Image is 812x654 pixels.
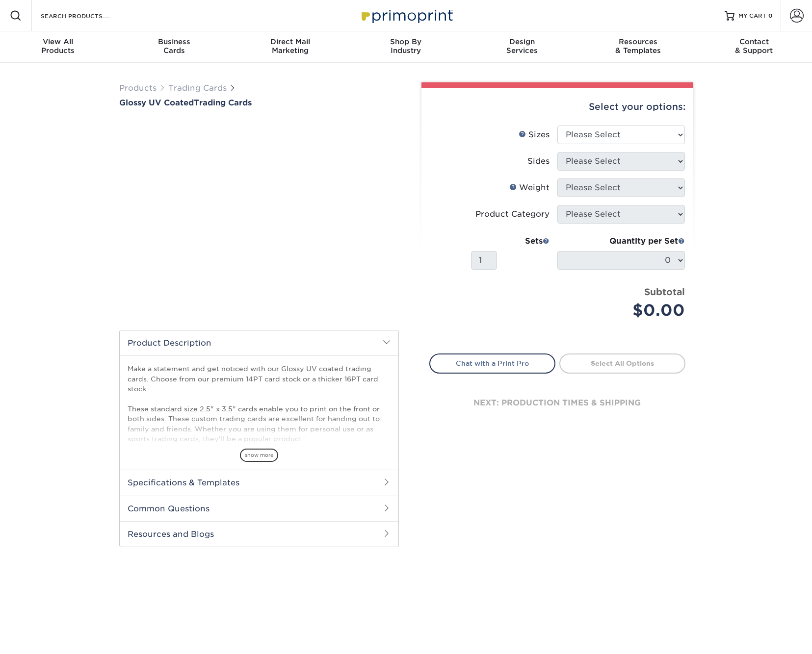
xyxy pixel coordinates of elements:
[116,31,232,63] a: BusinessCards
[509,182,550,194] div: Weight
[240,449,278,462] span: show more
[119,98,399,107] h1: Trading Cards
[557,235,685,247] div: Quantity per Set
[580,31,696,63] a: Resources& Templates
[738,12,766,20] span: MY CART
[168,83,227,93] a: Trading Cards
[120,330,398,355] h2: Product Description
[357,5,455,26] img: Primoprint
[429,353,555,373] a: Chat with a Print Pro
[471,235,550,247] div: Sets
[429,374,685,432] div: next: production times & shipping
[475,208,550,220] div: Product Category
[348,31,464,63] a: Shop ByIndustry
[263,295,288,319] img: Trading Cards 02
[696,37,812,55] div: & Support
[119,98,194,107] span: Glossy UV Coated
[348,37,464,55] div: Industry
[116,37,232,55] div: Cards
[464,37,580,46] span: Design
[120,496,398,521] h2: Common Questions
[696,37,812,46] span: Contact
[429,88,685,126] div: Select your options:
[119,83,157,93] a: Products
[580,37,696,55] div: & Templates
[232,37,348,55] div: Marketing
[232,37,348,46] span: Direct Mail
[120,470,398,495] h2: Specifications & Templates
[464,37,580,55] div: Services
[768,12,773,19] span: 0
[696,31,812,63] a: Contact& Support
[464,31,580,63] a: DesignServices
[120,521,398,547] h2: Resources and Blogs
[580,37,696,46] span: Resources
[128,364,391,484] p: Make a statement and get noticed with our Glossy UV coated trading cards. Choose from our premium...
[116,37,232,46] span: Business
[519,129,550,141] div: Sizes
[232,31,348,63] a: Direct MailMarketing
[230,295,255,319] img: Trading Cards 01
[527,155,550,167] div: Sides
[119,98,399,107] a: Glossy UV CoatedTrading Cards
[559,353,685,373] a: Select All Options
[348,37,464,46] span: Shop By
[644,286,685,297] strong: Subtotal
[565,299,685,322] div: $0.00
[40,10,135,22] input: SEARCH PRODUCTS.....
